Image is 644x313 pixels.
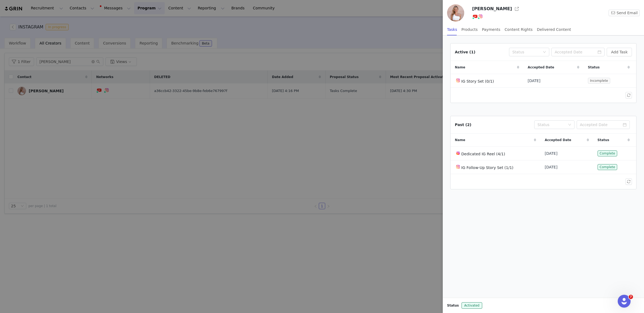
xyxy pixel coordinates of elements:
span: Complete [598,150,617,156]
img: df81f836-15cd-4adc-94f0-0185b8925600.jpg [447,4,464,21]
span: Incomplete [588,78,610,84]
div: Past (2) [455,122,471,128]
span: Name [455,65,465,70]
span: Activated [462,302,482,309]
span: Accepted Date [545,138,571,142]
i: icon: calendar [623,123,627,127]
span: Status [598,138,609,142]
span: Dedicated IG Reel (4/1) [461,152,505,156]
div: Status [537,122,565,127]
span: [DATE] [545,151,557,156]
span: Status [447,303,459,308]
iframe: Intercom live chat [618,295,631,308]
span: 7 [629,295,633,299]
i: icon: down [543,50,546,54]
span: Complete [598,164,617,170]
div: Products [462,24,478,36]
img: instagram.svg [456,78,460,83]
i: icon: calendar [598,50,601,54]
span: Name [455,138,465,142]
button: Send Email [609,10,640,16]
button: Add Task [607,48,632,56]
h3: [PERSON_NAME] [472,6,512,12]
span: [DATE] [528,78,540,84]
div: Tasks [447,24,457,36]
img: instagram.svg [478,14,483,19]
div: Active (1) [455,49,475,55]
span: IG Follow-Up Story Set (1/1) [461,165,513,170]
div: Status [512,49,540,55]
span: [DATE] [545,164,557,170]
input: Accepted Date [551,48,605,56]
div: Payments [482,24,500,36]
article: Active [450,43,636,103]
div: Delivered Content [537,24,571,36]
span: IG Story Set (0/1) [461,79,494,83]
i: icon: down [568,123,571,127]
span: Accepted Date [528,65,554,70]
img: instagram.svg [456,165,460,169]
img: instagram-reels.svg [456,151,460,155]
div: Content Rights [505,24,533,36]
article: Past [450,116,636,189]
span: Status [588,65,600,70]
input: Accepted Date [577,120,630,129]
